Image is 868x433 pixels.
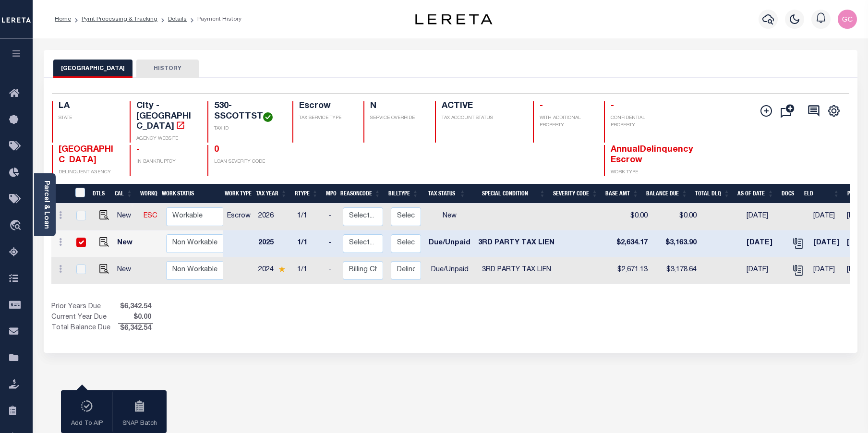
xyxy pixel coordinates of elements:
[299,115,352,122] p: TAX SERVICE TYPE
[602,184,642,204] th: Base Amt: activate to sort column ascending
[611,169,670,176] p: WORK TYPE
[422,184,470,204] th: Tax Status: activate to sort column ascending
[118,302,153,313] span: $6,342.54
[221,184,252,204] th: Work Type
[59,101,118,112] h4: LA
[293,230,325,257] td: 1/1
[325,204,339,230] td: -
[214,101,280,122] h4: 530-SSCOTTST
[540,102,543,110] span: -
[113,257,140,284] td: New
[651,230,700,257] td: $3,163.90
[691,184,734,204] th: Total DLQ: activate to sort column ascending
[214,158,280,166] p: LOAN SEVERITY CODE
[136,60,199,78] button: HISTORY
[743,257,786,284] td: [DATE]
[425,230,474,257] td: Due/Unpaid
[651,257,700,284] td: $3,178.64
[425,204,474,230] td: New
[136,135,196,143] p: AGENCY WEBSITE
[144,213,157,219] a: ESC
[53,60,133,78] button: [GEOGRAPHIC_DATA]
[611,204,651,230] td: $0.00
[809,204,843,230] td: [DATE]
[299,101,352,112] h4: Escrow
[482,266,551,273] span: 3RD PARTY TAX LIEN
[370,115,423,122] p: SERVICE OVERRIDE
[136,184,158,204] th: WorkQ
[55,16,71,22] a: Home
[136,101,196,132] h4: City - [GEOGRAPHIC_DATA]
[337,184,385,204] th: ReasonCode: activate to sort column ascending
[734,184,778,204] th: As of Date: activate to sort column ascending
[223,204,254,230] td: Escrow
[111,184,136,204] th: CAL: activate to sort column ascending
[642,184,691,204] th: Balance Due: activate to sort column ascending
[293,257,325,284] td: 1/1
[252,184,291,204] th: Tax Year: activate to sort column ascending
[59,145,113,165] span: [GEOGRAPHIC_DATA]
[43,180,49,229] a: Parcel & Loan
[51,313,118,323] td: Current Year Due
[611,230,651,257] td: $2,634.17
[470,184,549,204] th: Special Condition: activate to sort column ascending
[611,145,693,165] span: AnnualDelinquency Escrow
[800,184,844,204] th: ELD: activate to sort column ascending
[214,125,280,132] p: TAX ID
[778,184,800,204] th: Docs
[370,101,423,112] h4: N
[51,184,70,204] th: &nbsp;&nbsp;&nbsp;&nbsp;&nbsp;&nbsp;&nbsp;&nbsp;&nbsp;&nbsp;
[118,324,153,334] span: $6,342.54
[540,115,593,129] p: WITH ADDITIONAL PROPERTY
[214,145,219,154] span: 0
[743,230,786,257] td: [DATE]
[51,323,118,334] td: Total Balance Due
[325,257,339,284] td: -
[291,184,322,204] th: RType: activate to sort column ascending
[809,257,843,284] td: [DATE]
[322,184,337,204] th: MPO
[325,230,339,257] td: -
[611,115,670,129] p: CONFIDENTIAL PROPERTY
[113,204,140,230] td: New
[136,158,196,166] p: IN BANKRUPTCY
[415,14,492,24] img: logo-dark.svg
[478,240,555,246] span: 3RD PARTY TAX LIEN
[809,230,843,257] td: [DATE]
[442,101,521,112] h4: ACTIVE
[611,102,614,110] span: -
[118,313,153,323] span: $0.00
[82,16,157,22] a: Pymt Processing & Tracking
[59,169,118,176] p: DELINQUENT AGENCY
[9,220,24,232] i: travel_explore
[70,184,89,204] th: &nbsp;
[136,145,140,154] span: -
[113,230,140,257] td: New
[442,115,521,122] p: TAX ACCOUNT STATUS
[59,115,118,122] p: STATE
[549,184,602,204] th: Severity Code: activate to sort column ascending
[278,266,285,272] img: Star.svg
[743,204,786,230] td: [DATE]
[89,184,111,204] th: DTLS
[51,302,118,313] td: Prior Years Due
[158,184,223,204] th: Work Status
[187,15,241,24] li: Payment History
[425,257,474,284] td: Due/Unpaid
[611,257,651,284] td: $2,671.13
[254,204,293,230] td: 2026
[168,16,187,22] a: Details
[254,257,293,284] td: 2024
[838,10,857,29] img: svg+xml;base64,PHN2ZyB4bWxucz0iaHR0cDovL3d3dy53My5vcmcvMjAwMC9zdmciIHBvaW50ZXItZXZlbnRzPSJub25lIi...
[293,204,325,230] td: 1/1
[254,230,293,257] td: 2025
[385,184,422,204] th: BillType: activate to sort column ascending
[651,204,700,230] td: $0.00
